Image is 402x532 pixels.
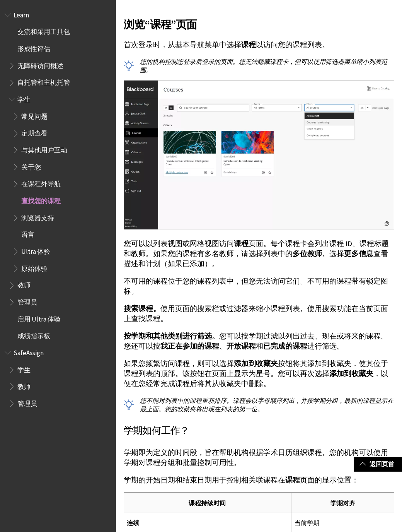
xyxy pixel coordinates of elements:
span: 原始体验 [21,262,48,272]
span: SafeAssign [14,346,44,357]
p: 您可以以列表视图或网格视图访问 页面。每个课程卡会列出课程 ID、课程标题和教师。如果您的课程有多名教师，请选择列表中的 。选择 查看描述和计划（如果已添加）。 [124,239,394,269]
span: 关于您 [21,161,41,171]
nav: Book outline for Blackboard Learn Help [5,9,111,342]
a: 返回页首 [354,457,402,471]
p: 您不能对列表中的课程重新排序。课程会以字母顺序列出，并按学期分组，最新的课程显示在最上面。您的收藏夹将出现在列表的第一位。 [124,396,394,414]
h2: 浏览“课程”页面 [124,7,394,33]
span: 常见问题 [21,110,48,120]
span: 查找您的课程 [21,194,61,205]
span: 搜索课程。 [124,304,160,313]
span: 添加到收藏夹 [234,359,278,368]
span: 成绩指示板 [17,329,50,340]
span: 更多信息 [344,249,373,258]
span: 我正在参加的课程 [160,342,219,351]
p: 学期的开始日期和结束日期用于控制相关联课程在 页面的显示位置： [124,475,394,485]
span: 在课程外导航 [21,178,61,188]
h3: 学期如何工作？ [124,423,394,438]
span: 无障碍访问概述 [17,59,63,70]
span: 课程 [285,476,300,484]
span: 学生 [17,93,31,103]
p: 首次登录时，从基本导航菜单中选择 以访问您的课程列表。 [124,40,394,50]
p: 不可用的课程位于您的课程列表中，但您无法访问它们。不可用的课程带有锁定图标。 [124,276,394,296]
span: 自托管和主机托管 [17,76,70,87]
span: 管理员 [17,397,37,407]
span: 教师 [17,380,31,390]
span: Learn [14,9,29,19]
span: 浏览器支持 [21,211,54,222]
p: 您的机构控制您登录后登录的页面。您无法隐藏课程卡，但可以使用筛选器菜单缩小列表范围。 [124,57,394,75]
span: 与其他用户互动 [21,144,67,154]
p: 使用页面的搜索栏或过滤器来缩小课程列表。使用搜索功能在当前页面上查找课程。 [124,304,394,324]
p: 学期即为定义的时间段，旨在帮助机构根据学术日历组织课程。您的机构可以使用学期对课程分组和批量控制可用性。 [124,448,394,468]
th: 学期对齐 [291,493,394,513]
span: 教师 [17,279,31,289]
span: 形成性评估 [17,42,50,53]
p: 您可以按学期过滤以列出过去、现在或将来的课程。您还可以按 、 和 进行筛选。 [124,331,394,351]
span: 开放课程 [227,342,256,351]
span: 课程 [241,40,256,49]
span: 交流和采用工具包 [17,26,70,36]
span: 语言 [21,228,34,239]
span: Ultra 体验 [21,245,50,255]
p: 如果您频繁访问课程，则可以选择 按钮将其添加到收藏夹，使其位于课程列表的顶部。该按钮在页面上显示为星号。您可以再次选择 ，以便在您经常完成课程后将其从收藏夹中删除。 [124,359,394,389]
img: Student view of Courses page and Base Navigation [124,80,394,229]
span: 连续 [127,519,139,527]
span: 学生 [17,363,31,374]
span: 管理员 [17,296,37,306]
span: 启用 Ultra 体验 [17,313,61,323]
span: 已完成的课程 [263,342,307,351]
span: 按学期和其他类别进行筛选。 [124,332,219,340]
span: 添加到收藏夹 [329,369,373,378]
span: 课程 [234,239,249,248]
nav: Book outline for Blackboard SafeAssign [5,346,111,410]
th: 课程持续时间 [124,493,291,513]
span: 定期查看 [21,127,48,137]
span: 多位教师 [293,249,322,258]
